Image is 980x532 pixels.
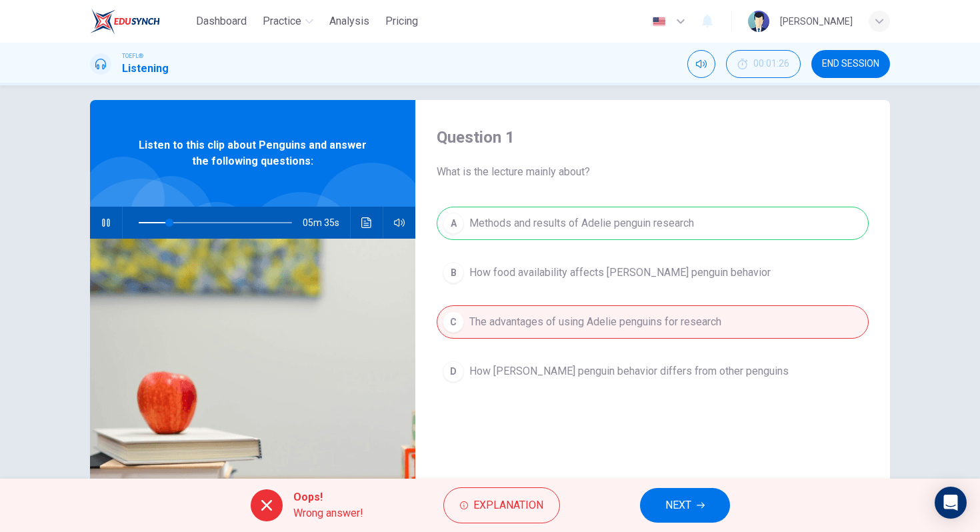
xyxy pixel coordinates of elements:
[324,9,375,33] button: Analysis
[726,50,801,78] button: 00:01:26
[640,488,730,523] button: NEXT
[356,207,377,239] button: Click to see the audio transcription
[687,50,715,78] div: Mute
[122,61,169,77] h1: Listening
[122,51,143,61] span: TOEFL®
[293,489,363,505] span: Oops!
[191,9,252,33] button: Dashboard
[257,9,319,33] button: Practice
[473,496,543,515] span: Explanation
[935,487,967,519] div: Open Intercom Messenger
[90,8,191,35] a: EduSynch logo
[329,13,369,29] span: Analysis
[263,13,301,29] span: Practice
[665,496,691,515] span: NEXT
[380,9,423,33] button: Pricing
[811,50,890,78] button: END SESSION
[90,8,160,35] img: EduSynch logo
[133,137,372,169] span: Listen to this clip about Penguins and answer the following questions:
[726,50,801,78] div: Hide
[293,505,363,521] span: Wrong answer!
[651,17,667,27] img: en
[437,127,869,148] h4: Question 1
[303,207,350,239] span: 05m 35s
[443,487,560,523] button: Explanation
[196,13,247,29] span: Dashboard
[437,164,869,180] span: What is the lecture mainly about?
[385,13,418,29] span: Pricing
[753,59,789,69] span: 00:01:26
[822,59,879,69] span: END SESSION
[748,11,769,32] img: Profile picture
[780,13,853,29] div: [PERSON_NAME]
